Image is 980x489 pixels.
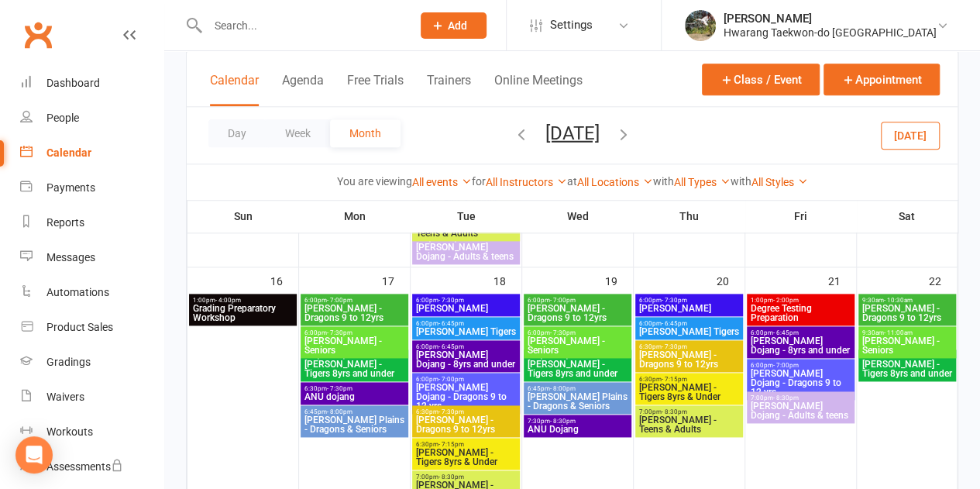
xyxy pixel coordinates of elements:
[634,200,745,232] th: Thu
[415,415,517,434] span: [PERSON_NAME] - Dragons 9 to 12yrs
[486,176,567,188] a: All Instructors
[881,121,940,149] button: [DATE]
[527,304,628,322] span: [PERSON_NAME] - Dragons 9 to 12yrs
[527,360,628,378] span: [PERSON_NAME] - Tigers 8yrs and under
[861,304,953,322] span: [PERSON_NAME] - Dragons 9 to 12yrs
[438,320,464,327] span: - 6:45pm
[20,310,163,345] a: Product Sales
[731,175,751,188] strong: with
[415,343,517,350] span: 6:00pm
[745,200,857,232] th: Fri
[192,304,294,322] span: Grading Preparatory Workshop
[46,77,100,89] div: Dashboard
[438,343,464,350] span: - 6:45pm
[750,297,851,304] span: 1:00pm
[208,119,266,147] button: Day
[415,376,517,383] span: 6:00pm
[15,436,53,474] div: Open Intercom Messenger
[46,286,109,298] div: Automations
[494,73,583,106] button: Online Meetings
[327,408,352,415] span: - 8:00pm
[210,73,259,106] button: Calendar
[717,267,744,293] div: 20
[438,408,464,415] span: - 7:30pm
[415,441,517,448] span: 6:30pm
[638,304,740,313] span: [PERSON_NAME]
[527,336,628,355] span: [PERSON_NAME] - Seniors
[20,275,163,310] a: Automations
[20,415,163,449] a: Workouts
[527,392,628,411] span: [PERSON_NAME] Plains - Dragons & Seniors
[702,64,820,95] button: Class / Event
[46,425,93,438] div: Workouts
[46,356,91,368] div: Gradings
[415,474,517,480] span: 7:00pm
[527,385,628,392] span: 6:45pm
[638,383,740,401] span: [PERSON_NAME] - Tigers 8yrs & Under
[20,345,163,380] a: Gradings
[448,19,467,32] span: Add
[337,175,412,188] strong: You are viewing
[773,362,799,369] span: - 7:00pm
[577,176,653,188] a: All Locations
[415,383,517,411] span: [PERSON_NAME] Dojang - Dragons 9 to 12 yrs
[304,336,405,355] span: [PERSON_NAME] - Seniors
[192,297,294,304] span: 1:00pm
[46,391,84,403] div: Waivers
[20,66,163,101] a: Dashboard
[550,385,576,392] span: - 8:00pm
[861,297,953,304] span: 9:30am
[861,360,953,378] span: [PERSON_NAME] - Tigers 8yrs and under
[46,251,95,263] div: Messages
[724,12,937,26] div: [PERSON_NAME]
[653,175,674,188] strong: with
[828,267,856,293] div: 21
[750,362,851,369] span: 6:00pm
[929,267,957,293] div: 22
[773,329,799,336] span: - 6:45pm
[662,343,687,350] span: - 7:30pm
[638,297,740,304] span: 6:00pm
[550,329,576,336] span: - 7:30pm
[527,329,628,336] span: 6:00pm
[638,320,740,327] span: 6:00pm
[493,267,521,293] div: 18
[638,376,740,383] span: 6:30pm
[638,350,740,369] span: [PERSON_NAME] - Dragons 9 to 12yrs
[282,73,324,106] button: Agenda
[527,418,628,425] span: 7:30pm
[270,267,298,293] div: 16
[724,26,937,40] div: Hwarang Taekwon-do [GEOGRAPHIC_DATA]
[438,474,464,480] span: - 8:30pm
[750,369,851,397] span: [PERSON_NAME] Dojang - Dragons 9 to 12 yrs
[550,8,593,43] span: Settings
[304,415,405,434] span: [PERSON_NAME] Plains - Dragons & Seniors
[415,297,517,304] span: 6:00pm
[415,304,517,313] span: [PERSON_NAME]
[415,327,517,336] span: [PERSON_NAME] Tigers
[750,394,851,401] span: 7:00pm
[20,170,163,205] a: Payments
[382,267,410,293] div: 17
[750,336,851,355] span: [PERSON_NAME] Dojang - 8yrs and under
[550,297,576,304] span: - 7:00pm
[46,146,91,159] div: Calendar
[266,119,330,147] button: Week
[304,392,405,401] span: ANU dojang
[638,327,740,336] span: [PERSON_NAME] Tigers
[427,73,471,106] button: Trainers
[750,304,851,322] span: Degree Testing Preparation
[46,460,123,473] div: Assessments
[20,240,163,275] a: Messages
[884,297,913,304] span: - 10:30am
[203,15,401,36] input: Search...
[638,343,740,350] span: 6:30pm
[750,329,851,336] span: 6:00pm
[187,200,299,232] th: Sun
[674,176,731,188] a: All Types
[685,10,716,41] img: thumb_image1508293539.png
[304,304,405,322] span: [PERSON_NAME] - Dragons 9 to 12yrs
[46,181,95,194] div: Payments
[438,376,464,383] span: - 7:00pm
[662,376,687,383] span: - 7:15pm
